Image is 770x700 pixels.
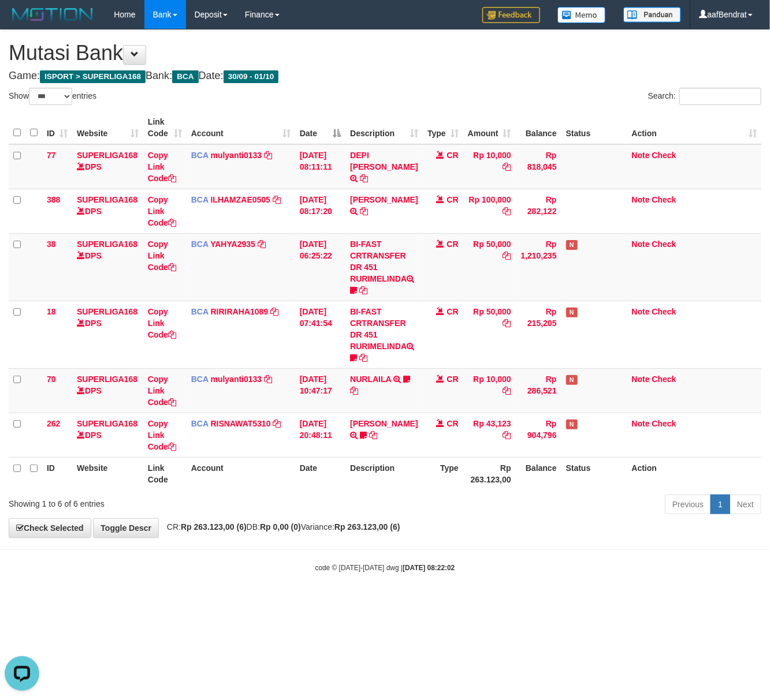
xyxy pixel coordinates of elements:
[5,5,39,39] button: Open LiveChat chat widget
[273,419,281,428] a: Copy RISNAWAT5310 to clipboard
[623,7,681,23] img: panduan.png
[447,307,458,316] span: CR
[503,319,511,328] a: Copy Rp 50,000 to clipboard
[295,368,345,413] td: [DATE] 10:47:17
[463,301,516,368] td: Rp 50,000
[148,151,176,183] a: Copy Link Code
[350,151,418,171] a: DEPI [PERSON_NAME]
[632,151,650,160] a: Note
[148,195,176,227] a: Copy Link Code
[93,518,159,538] a: Toggle Descr
[566,308,578,317] span: Has Note
[77,419,137,428] a: SUPERLIGA168
[503,162,511,171] a: Copy Rp 10,000 to clipboard
[72,457,143,490] th: Website
[516,189,561,233] td: Rp 282,122
[503,251,511,260] a: Copy Rp 50,000 to clipboard
[42,457,72,490] th: ID
[463,189,516,233] td: Rp 100,000
[360,207,368,216] a: Copy NANA SUDIARNA to clipboard
[9,518,91,538] a: Check Selected
[77,375,137,384] a: SUPERLIGA168
[447,239,458,249] span: CR
[482,7,540,23] img: Feedback.jpg
[632,195,650,204] a: Note
[652,151,676,160] a: Check
[665,495,711,514] a: Previous
[516,413,561,457] td: Rp 904,796
[369,431,377,440] a: Copy YOSI EFENDI to clipboard
[295,413,345,457] td: [DATE] 20:48:11
[652,239,676,249] a: Check
[143,111,187,144] th: Link Code: activate to sort column ascending
[516,457,561,490] th: Balance
[516,368,561,413] td: Rp 286,521
[143,457,187,490] th: Link Code
[447,151,458,160] span: CR
[423,111,463,144] th: Type: activate to sort column ascending
[47,419,60,428] span: 262
[730,495,761,514] a: Next
[148,375,176,407] a: Copy Link Code
[295,301,345,368] td: [DATE] 07:41:54
[632,419,650,428] a: Note
[295,189,345,233] td: [DATE] 08:17:20
[47,307,56,316] span: 18
[264,375,272,384] a: Copy mulyanti0133 to clipboard
[503,431,511,440] a: Copy Rp 43,123 to clipboard
[211,195,270,204] a: ILHAMZAE0505
[627,457,761,490] th: Action
[9,42,761,65] h1: Mutasi Bank
[345,301,422,368] td: BI-FAST CRTRANSFER DR 451 RURIMELINDA
[191,375,209,384] span: BCA
[9,493,312,510] div: Showing 1 to 6 of 6 entries
[211,419,271,428] a: RISNAWAT5310
[40,70,146,83] span: ISPORT > SUPERLIGA168
[181,522,247,531] strong: Rp 263.123,00 (6)
[350,419,418,428] a: [PERSON_NAME]
[47,375,56,384] span: 70
[403,564,455,572] strong: [DATE] 08:22:02
[516,111,561,144] th: Balance
[211,307,269,316] a: RIRIRAHA1089
[211,151,262,160] a: mulyanti0133
[9,88,96,105] label: Show entries
[72,233,143,301] td: DPS
[334,522,400,531] strong: Rp 263.123,00 (6)
[566,240,578,250] span: Has Note
[273,195,281,204] a: Copy ILHAMZAE0505 to clipboard
[172,70,198,83] span: BCA
[264,151,272,160] a: Copy mulyanti0133 to clipboard
[447,195,458,204] span: CR
[345,233,422,301] td: BI-FAST CRTRANSFER DR 451 RURIMELINDA
[652,195,676,204] a: Check
[679,88,761,105] input: Search:
[423,457,463,490] th: Type
[161,522,400,531] span: CR: DB: Variance:
[47,195,60,204] span: 388
[77,151,137,160] a: SUPERLIGA168
[463,233,516,301] td: Rp 50,000
[557,7,606,23] img: Button%20Memo.svg
[47,239,56,249] span: 38
[72,189,143,233] td: DPS
[463,413,516,457] td: Rp 43,123
[191,239,209,249] span: BCA
[47,151,56,160] span: 77
[652,419,676,428] a: Check
[9,70,761,82] h4: Game: Bank: Date:
[627,111,761,144] th: Action: activate to sort column ascending
[295,111,345,144] th: Date: activate to sort column descending
[350,375,391,384] a: NURLAILA
[350,195,418,204] a: [PERSON_NAME]
[260,522,301,531] strong: Rp 0,00 (0)
[503,386,511,395] a: Copy Rp 10,000 to clipboard
[463,144,516,189] td: Rp 10,000
[77,307,137,316] a: SUPERLIGA168
[350,386,358,395] a: Copy NURLAILA to clipboard
[463,457,516,490] th: Rp 263.123,00
[561,111,627,144] th: Status
[258,239,266,249] a: Copy YAHYA2935 to clipboard
[516,301,561,368] td: Rp 215,205
[42,111,72,144] th: ID: activate to sort column ascending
